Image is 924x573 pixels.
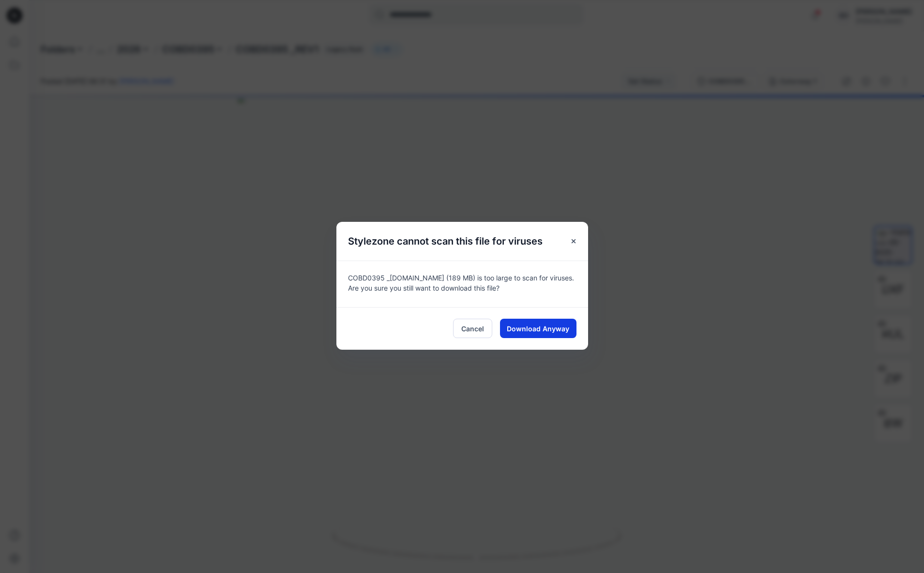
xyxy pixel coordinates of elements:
[507,324,569,334] span: Download Anyway
[453,319,492,338] button: Cancel
[336,261,588,307] div: COBD0395 _[DOMAIN_NAME] (189 MB) is too large to scan for viruses. Are you sure you still want to...
[336,222,554,261] h5: Stylezone cannot scan this file for viruses
[500,319,576,338] button: Download Anyway
[565,232,582,250] button: Close
[461,324,484,334] span: Cancel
